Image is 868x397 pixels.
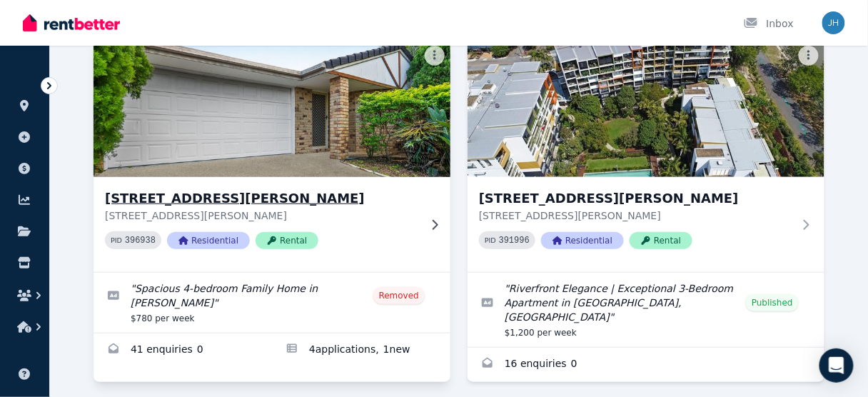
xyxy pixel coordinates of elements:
p: [STREET_ADDRESS][PERSON_NAME] [479,208,793,223]
a: 25 Springfield Cres, Parkinson[STREET_ADDRESS][PERSON_NAME][STREET_ADDRESS][PERSON_NAME]PID 39693... [94,40,450,272]
a: 204/10 Pidgeon Cl, West End[STREET_ADDRESS][PERSON_NAME][STREET_ADDRESS][PERSON_NAME]PID 391996Re... [468,40,824,272]
img: Serenity Stays Management Pty Ltd [822,11,845,34]
small: PID [111,236,122,244]
button: More options [799,46,819,66]
a: Edit listing: Riverfront Elegance | Exceptional 3-Bedroom Apartment in Koko Complex, West End [468,273,824,347]
img: 25 Springfield Cres, Parkinson [85,36,460,181]
a: Applications for 25 Springfield Cres, Parkinson [272,333,450,368]
a: Enquiries for 204/10 Pidgeon Cl, West End [468,348,824,382]
div: Inbox [744,16,794,31]
a: Enquiries for 25 Springfield Cres, Parkinson [94,333,272,368]
button: More options [425,46,445,66]
span: Residential [541,232,624,249]
code: 391996 [499,236,530,246]
span: Residential [167,232,250,249]
span: Rental [630,232,692,249]
code: 396938 [125,236,156,246]
h3: [STREET_ADDRESS][PERSON_NAME] [105,189,419,208]
span: Rental [256,232,318,249]
small: PID [485,236,496,244]
img: RentBetter [23,12,120,34]
img: 204/10 Pidgeon Cl, West End [468,40,824,177]
h3: [STREET_ADDRESS][PERSON_NAME] [479,189,793,208]
div: Open Intercom Messenger [819,348,854,383]
a: Edit listing: Spacious 4-bedroom Family Home in Parkinson [94,273,450,333]
p: [STREET_ADDRESS][PERSON_NAME] [105,208,419,223]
